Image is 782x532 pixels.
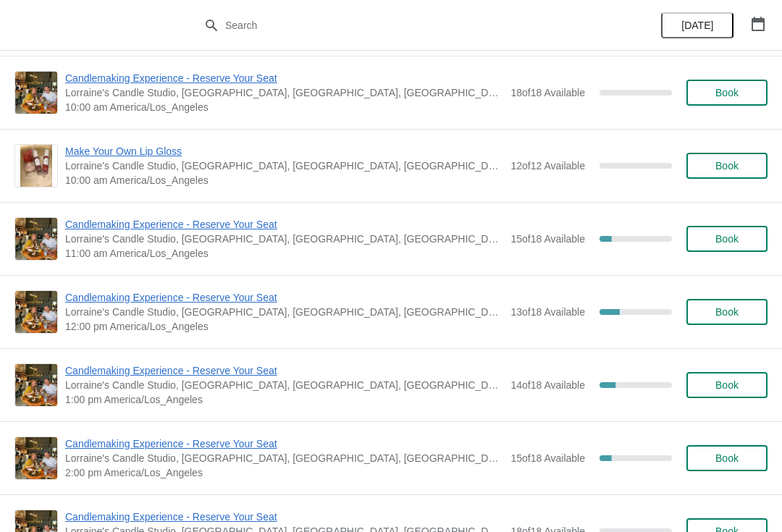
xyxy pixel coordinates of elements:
[686,153,768,179] button: Book
[65,246,503,261] span: 11:00 am America/Los_Angeles
[15,218,57,260] img: Candlemaking Experience - Reserve Your Seat | Lorraine's Candle Studio, Market Street, Pacific Be...
[65,305,503,319] span: Lorraine's Candle Studio, [GEOGRAPHIC_DATA], [GEOGRAPHIC_DATA], [GEOGRAPHIC_DATA], [GEOGRAPHIC_DATA]
[686,372,768,398] button: Book
[715,379,739,391] span: Book
[65,392,503,407] span: 1:00 pm America/Los_Angeles
[715,452,739,464] span: Book
[65,71,503,85] span: Candlemaking Experience - Reserve Your Seat
[65,319,503,334] span: 12:00 pm America/Los_Angeles
[65,173,503,187] span: 10:00 am America/Los_Angeles
[20,145,52,187] img: Make Your Own Lip Gloss | Lorraine's Candle Studio, Market Street, Pacific Beach, WA, USA | 10:00...
[510,233,585,245] span: 15 of 18 Available
[65,85,503,100] span: Lorraine's Candle Studio, [GEOGRAPHIC_DATA], [GEOGRAPHIC_DATA], [GEOGRAPHIC_DATA], [GEOGRAPHIC_DATA]
[686,80,768,106] button: Book
[65,363,503,378] span: Candlemaking Experience - Reserve Your Seat
[65,290,503,305] span: Candlemaking Experience - Reserve Your Seat
[65,436,503,451] span: Candlemaking Experience - Reserve Your Seat
[65,510,503,524] span: Candlemaking Experience - Reserve Your Seat
[715,87,739,98] span: Book
[65,232,503,246] span: Lorraine's Candle Studio, [GEOGRAPHIC_DATA], [GEOGRAPHIC_DATA], [GEOGRAPHIC_DATA], [GEOGRAPHIC_DATA]
[661,12,733,38] button: [DATE]
[65,100,503,114] span: 10:00 am America/Los_Angeles
[224,12,586,38] input: Search
[510,379,585,391] span: 14 of 18 Available
[65,451,503,465] span: Lorraine's Candle Studio, [GEOGRAPHIC_DATA], [GEOGRAPHIC_DATA], [GEOGRAPHIC_DATA], [GEOGRAPHIC_DATA]
[15,291,57,333] img: Candlemaking Experience - Reserve Your Seat | Lorraine's Candle Studio, Market Street, Pacific Be...
[510,87,585,98] span: 18 of 18 Available
[686,445,768,471] button: Book
[65,217,503,232] span: Candlemaking Experience - Reserve Your Seat
[15,437,57,479] img: Candlemaking Experience - Reserve Your Seat | Lorraine's Candle Studio, Market Street, Pacific Be...
[65,159,503,173] span: Lorraine's Candle Studio, [GEOGRAPHIC_DATA], [GEOGRAPHIC_DATA], [GEOGRAPHIC_DATA], [GEOGRAPHIC_DATA]
[715,306,739,318] span: Book
[15,364,57,406] img: Candlemaking Experience - Reserve Your Seat | Lorraine's Candle Studio, Market Street, Pacific Be...
[15,72,57,114] img: Candlemaking Experience - Reserve Your Seat | Lorraine's Candle Studio, Market Street, Pacific Be...
[510,452,585,464] span: 15 of 18 Available
[686,299,768,325] button: Book
[510,306,585,318] span: 13 of 18 Available
[65,144,503,159] span: Make Your Own Lip Gloss
[681,20,713,31] span: [DATE]
[715,233,739,245] span: Book
[65,465,503,480] span: 2:00 pm America/Los_Angeles
[686,226,768,252] button: Book
[510,160,585,172] span: 12 of 12 Available
[715,160,739,172] span: Book
[65,378,503,392] span: Lorraine's Candle Studio, [GEOGRAPHIC_DATA], [GEOGRAPHIC_DATA], [GEOGRAPHIC_DATA], [GEOGRAPHIC_DATA]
